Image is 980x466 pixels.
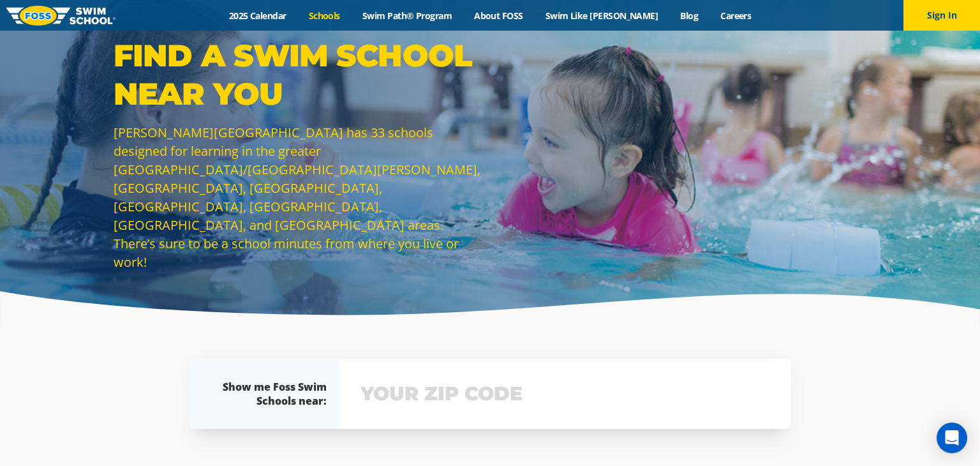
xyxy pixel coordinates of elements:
a: 2025 Calendar [218,10,297,22]
p: [PERSON_NAME][GEOGRAPHIC_DATA] has 33 schools designed for learning in the greater [GEOGRAPHIC_DA... [114,123,484,271]
a: Blog [669,10,709,22]
a: Swim Like [PERSON_NAME] [534,10,669,22]
div: Open Intercom Messenger [937,423,967,453]
img: FOSS Swim School Logo [6,6,115,26]
p: Find a Swim School Near You [114,36,484,113]
input: YOUR ZIP CODE [357,375,773,412]
a: About FOSS [463,10,535,22]
div: Show me Foss Swim Schools near: [214,380,327,408]
a: Schools [297,10,351,22]
a: Careers [709,10,762,22]
a: Swim Path® Program [351,10,463,22]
